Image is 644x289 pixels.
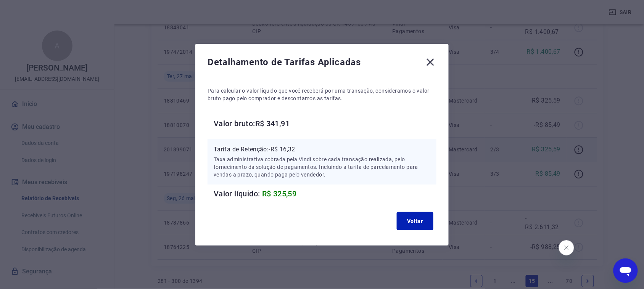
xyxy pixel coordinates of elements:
[214,156,430,178] p: Taxa administrativa cobrada pela Vindi sobre cada transação realizada, pelo fornecimento da soluç...
[208,56,436,71] div: Detalhamento de Tarifas Aplicadas
[214,188,436,200] h6: Valor líquido:
[214,117,436,130] h6: Valor bruto: R$ 341,91
[214,145,430,154] p: Tarifa de Retenção: -R$ 16,32
[397,212,433,230] button: Voltar
[208,87,436,102] p: Para calcular o valor líquido que você receberá por uma transação, consideramos o valor bruto pag...
[559,240,574,255] iframe: Fechar mensagem
[5,5,64,11] span: Olá! Precisa de ajuda?
[613,258,638,283] iframe: Botão para abrir a janela de mensagens
[262,189,297,198] span: R$ 325,59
